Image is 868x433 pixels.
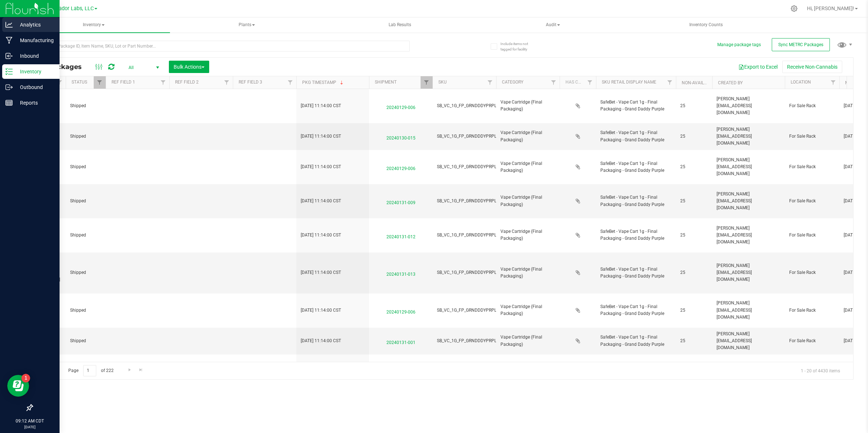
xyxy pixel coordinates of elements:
span: Curador Labs, LLC [51,5,94,12]
span: For Sale Rack [789,198,835,205]
span: [DATE] 11:14:00 CST [301,232,341,239]
a: Pkg Timestamp [302,80,345,85]
span: SafeBet - Vape Cart 1g - Final Packaging - Grand Daddy Purple [600,160,672,174]
span: SB_VC_1G_FP_GRNDDDYPRPL [437,198,496,205]
a: Created By [718,80,743,85]
span: [PERSON_NAME][EMAIL_ADDRESS][DOMAIN_NAME] [717,157,780,178]
span: Vape Cartridge (Final Packaging) [500,99,555,113]
a: Filter [94,76,106,89]
a: Go to the next page [124,365,135,375]
a: Inventory [17,17,170,33]
a: Filter [157,76,169,89]
span: SafeBet - Vape Cart 1g - Final Packaging - Grand Daddy Purple [600,99,672,113]
span: Hi, [PERSON_NAME]! [807,5,854,11]
span: Vape Cartridge (Final Packaging) [500,129,555,143]
iframe: Resource center unread badge [21,374,30,383]
span: Shipped [70,163,101,170]
span: 20240129-006 [373,101,428,111]
span: [DATE] 11:14:00 CST [301,307,341,314]
span: [DATE] 11:14:00 CST [301,163,341,170]
span: 25 [680,163,708,170]
inline-svg: Reports [5,99,13,106]
span: [DATE] 11:14:00 CST [301,269,341,276]
a: Inventory Counts [630,17,782,33]
span: Shipped [70,102,101,109]
span: SB_VC_1G_FP_GRNDDDYPRPL [437,163,496,170]
a: Filter [548,76,560,89]
p: [DATE] [3,424,56,430]
inline-svg: Inbound [5,52,13,60]
a: Ref Field 1 [111,80,135,85]
span: [PERSON_NAME][EMAIL_ADDRESS][DOMAIN_NAME] [717,191,780,212]
a: Status [72,80,87,85]
p: Reports [13,98,56,107]
span: SB_VC_1G_FP_GRNDDDYPRPL [437,232,496,239]
span: [PERSON_NAME][EMAIL_ADDRESS][DOMAIN_NAME] [717,126,780,147]
span: [DATE] 11:14:00 CST [301,102,341,109]
a: SKU [438,80,447,85]
span: Audit [477,18,629,32]
span: For Sale Rack [789,163,835,170]
span: Vape Cartridge (Final Packaging) [500,194,555,208]
span: For Sale Rack [789,102,835,109]
input: Search Package ID, Item Name, SKU, Lot or Part Number... [32,41,410,52]
button: Sync METRC Packages [772,38,830,51]
span: For Sale Rack [789,337,835,344]
span: Shipped [70,198,101,205]
span: Vape Cartridge (Final Packaging) [500,266,555,280]
a: Shipment [375,80,397,85]
a: Filter [54,76,66,89]
th: Has COA [560,76,596,89]
a: Filter [421,76,433,89]
span: 20240130-015 [373,131,428,142]
input: 1 [83,365,96,376]
span: [PERSON_NAME][EMAIL_ADDRESS][DOMAIN_NAME] [717,262,780,283]
a: Filter [827,76,839,89]
span: 25 [680,232,708,239]
span: Shipped [70,307,101,314]
a: Filter [221,76,233,89]
a: Location [791,80,811,85]
button: Receive Non-Cannabis [782,61,842,73]
a: Filter [664,76,676,89]
span: Vape Cartridge (Final Packaging) [500,160,555,174]
span: Shipped [70,232,101,239]
span: 20240131-001 [373,336,428,346]
a: Audit [477,17,629,33]
a: Lab Results [324,17,476,33]
span: SafeBet - Vape Cart 1g - Final Packaging - Grand Daddy Purple [600,266,672,280]
iframe: Resource center [7,375,29,397]
span: SB_VC_1G_FP_GRNDDDYPRPL [437,307,496,314]
span: SafeBet - Vape Cart 1g - Final Packaging - Grand Daddy Purple [600,194,672,208]
span: Vape Cartridge (Final Packaging) [500,334,555,348]
span: 25 [680,102,708,109]
span: 20240131-009 [373,196,428,206]
a: SKU Retail Display Name [602,80,656,85]
a: Ref Field 2 [175,80,199,85]
a: Plants [171,17,323,33]
div: Manage settings [790,5,799,12]
p: Manufacturing [13,36,56,45]
inline-svg: Manufacturing [5,37,13,44]
span: For Sale Rack [789,307,835,314]
span: 25 [680,133,708,140]
span: For Sale Rack [789,269,835,276]
span: All Packages [38,63,89,71]
span: 25 [680,198,708,205]
button: Export to Excel [734,61,782,73]
p: 09:12 AM CDT [3,418,56,424]
span: Vape Cartridge (Final Packaging) [500,228,555,242]
span: For Sale Rack [789,232,835,239]
span: SB_VC_1G_FP_GRNDDDYPRPL [437,269,496,276]
p: Inventory [13,67,56,76]
span: Lab Results [379,22,421,28]
span: SB_VC_1G_FP_GRNDDDYPRPL [437,133,496,140]
span: Shipped [70,337,101,344]
span: 20240129-006 [373,305,428,316]
span: Bulk Actions [174,64,204,70]
p: Inbound [13,52,56,60]
span: 20240129-006 [373,162,428,172]
inline-svg: Inventory [5,68,13,75]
